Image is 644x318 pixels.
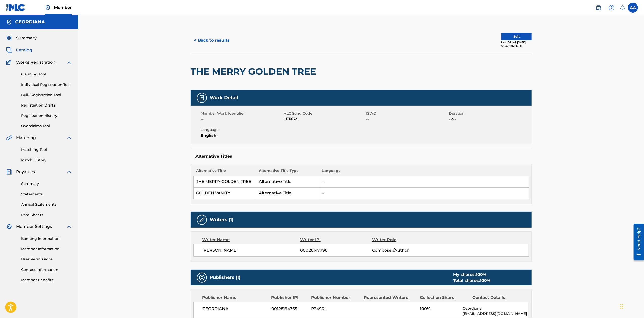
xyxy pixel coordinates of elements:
button: Edit [501,33,532,40]
img: help [609,5,615,11]
td: -- [319,176,529,188]
img: Works Registration [6,59,13,65]
img: Matching [6,135,12,141]
a: Registration History [21,113,72,118]
span: --:-- [449,116,530,122]
h5: Writers (1) [210,217,234,223]
a: Banking Information [21,236,72,241]
p: [EMAIL_ADDRESS][DOMAIN_NAME] [463,311,528,316]
iframe: Chat Widget [619,294,644,318]
a: Annual Statements [21,202,72,207]
div: Publisher Name [202,295,268,301]
a: Match History [21,157,72,163]
img: expand [66,135,72,141]
a: Claiming Tool [21,72,72,77]
span: Matching [16,135,36,141]
span: Member [54,5,72,10]
img: expand [66,59,72,65]
h5: Work Detail [210,95,238,101]
img: Accounts [6,19,12,25]
a: CatalogCatalog [6,47,32,53]
a: SummarySummary [6,35,37,41]
a: Individual Registration Tool [21,82,72,87]
a: Public Search [594,3,604,13]
td: -- [319,188,529,199]
a: Member Information [21,246,72,252]
img: MLC Logo [6,4,25,11]
img: Member Settings [6,224,12,230]
td: GOLDEN VANITY [193,188,256,199]
a: Statements [21,192,72,197]
img: Summary [6,35,12,41]
iframe: Resource Center [630,222,644,262]
span: [PERSON_NAME] [203,247,300,253]
span: Summary [16,35,37,41]
img: Publishers [199,275,205,281]
div: Last Edited: [DATE] [501,40,532,44]
div: Collection Share [420,295,469,301]
div: Drag [620,299,623,314]
a: Overclaims Tool [21,123,72,129]
td: Alternative Title [256,188,319,199]
a: Rate Sheets [21,212,72,218]
div: Notifications [620,5,625,10]
span: 100 % [476,272,487,277]
div: Source: The MLC [501,44,532,48]
div: Help [607,3,617,13]
span: LF1X62 [284,116,365,122]
span: -- [201,116,282,122]
h2: THE MERRY GOLDEN TREE [191,66,319,77]
span: Catalog [16,47,32,53]
td: THE MERRY GOLDEN TREE [193,176,256,188]
h5: Publishers (1) [210,275,241,280]
span: 100% [420,306,459,312]
span: Duration [449,111,530,116]
div: Represented Writers [364,295,416,301]
a: Bulk Registration Tool [21,92,72,98]
span: 00026147796 [300,247,372,253]
th: Alternative Title Type [256,168,319,176]
img: Work Detail [199,95,205,101]
a: Summary [21,181,72,187]
div: My shares: [453,272,491,278]
span: Language [201,127,282,132]
p: Geordiana [463,306,528,311]
td: Alternative Title [256,176,319,188]
a: Registration Drafts [21,103,72,108]
span: 100 % [480,278,491,283]
img: Catalog [6,47,12,53]
div: Writer IPI [300,237,372,243]
img: Writers [199,217,205,223]
h5: GEORDIANA [15,19,45,25]
a: User Permissions [21,257,72,262]
div: User Menu [628,3,638,13]
span: ISWC [366,111,448,116]
th: Alternative Title [193,168,256,176]
a: Matching Tool [21,147,72,152]
span: GEORDIANA [203,306,268,312]
img: Top Rightsholder [45,5,51,11]
span: P3490I [311,306,360,312]
div: Publisher Number [311,295,360,301]
span: Royalties [16,169,35,175]
img: expand [66,224,72,230]
img: Royalties [6,169,12,175]
span: Member Settings [16,224,52,230]
img: search [596,5,602,11]
span: Composer/Author [372,247,437,253]
a: Member Benefits [21,277,72,283]
div: Contact Details [473,295,522,301]
th: Language [319,168,529,176]
span: 00128194765 [271,306,307,312]
span: -- [366,116,448,122]
div: Total shares: [453,278,491,284]
span: Works Registration [16,59,55,65]
div: Publisher IPI [271,295,307,301]
span: MLC Song Code [284,111,365,116]
a: Contact Information [21,267,72,272]
img: expand [66,169,72,175]
h5: Alternative Titles [196,154,527,159]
